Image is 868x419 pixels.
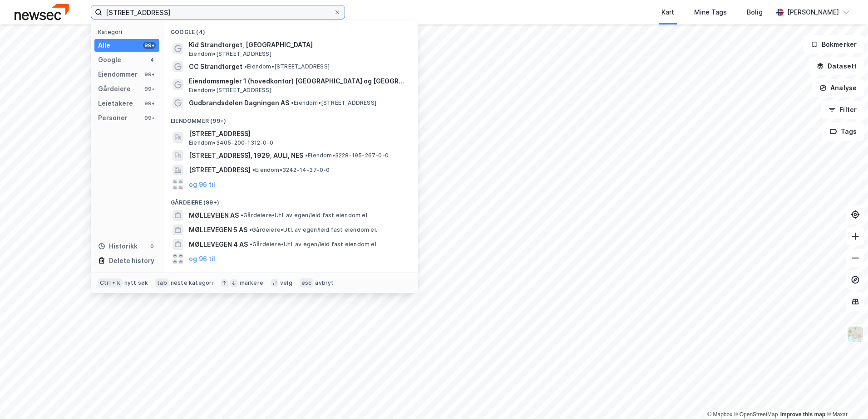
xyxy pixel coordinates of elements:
div: 99+ [143,114,156,122]
div: Historikk [98,241,138,252]
div: Google (4) [163,21,418,38]
div: Ctrl + k [98,278,123,287]
div: Bolig [747,7,763,18]
span: MØLLEVEIEN AS [189,210,239,221]
span: Eiendom • 3405-200-1312-0-0 [189,139,273,146]
span: Eiendom • 3242-14-37-0-0 [252,166,330,174]
span: Eiendom • 3228-195-267-0-0 [305,152,389,159]
div: tab [155,278,169,287]
div: velg [280,279,292,287]
div: Gårdeiere (99+) [163,192,418,208]
div: Kontrollprogram for chat [823,375,868,419]
span: Gårdeiere • Utl. av egen/leid fast eiendom el. [250,241,378,248]
button: og 96 til [189,253,215,264]
a: OpenStreetMap [734,411,778,418]
span: Eiendomsmegler 1 (hovedkontor) [GEOGRAPHIC_DATA] og [GEOGRAPHIC_DATA] [189,76,407,87]
span: Eiendom • [STREET_ADDRESS] [244,63,330,70]
div: avbryt [315,279,334,287]
div: Personer [98,112,128,123]
div: Leietakere (99+) [163,266,418,283]
div: Mine Tags [694,7,727,18]
span: • [250,241,252,248]
span: Eiendom • [STREET_ADDRESS] [291,99,376,107]
span: Gårdeiere • Utl. av egen/leid fast eiendom el. [241,212,369,219]
input: Søk på adresse, matrikkel, gårdeiere, leietakere eller personer [102,5,334,19]
div: Leietakere [98,98,133,109]
span: Eiendom • [STREET_ADDRESS] [189,50,271,58]
span: • [305,152,308,159]
div: Delete history [109,255,154,266]
div: Kart [661,7,674,18]
div: 4 [148,56,156,63]
div: 99+ [143,71,156,78]
div: Eiendommer (99+) [163,110,418,127]
button: Datasett [809,57,864,75]
span: [STREET_ADDRESS] [189,128,407,139]
img: newsec-logo.f6e21ccffca1b3a03d2d.png [15,4,69,20]
span: • [244,63,247,70]
a: Improve this map [780,411,825,418]
span: • [241,212,243,219]
div: neste kategori [171,279,213,287]
span: Gårdeiere • Utl. av egen/leid fast eiendom el. [249,226,377,234]
span: • [252,166,255,173]
button: Filter [821,101,864,119]
span: • [249,226,252,233]
span: [STREET_ADDRESS], 1929, AULI, NES [189,150,303,161]
span: CC Strandtorget [189,61,242,72]
div: 99+ [143,100,156,107]
span: Gudbrandsdølen Dagningen AS [189,97,289,108]
a: Mapbox [707,411,732,418]
div: 0 [148,243,156,250]
img: Z [847,326,864,343]
div: Kategori [98,29,159,35]
div: 99+ [143,42,156,49]
span: [STREET_ADDRESS] [189,165,251,175]
button: Analyse [812,79,864,97]
span: Eiendom • [STREET_ADDRESS] [189,87,271,94]
div: [PERSON_NAME] [787,7,839,18]
div: Alle [98,40,110,51]
span: MØLLEVEGEN 5 AS [189,224,247,235]
div: Eiendommer [98,69,138,80]
div: Google [98,54,121,65]
div: nytt søk [124,279,148,287]
button: Bokmerker [803,35,864,54]
div: 99+ [143,85,156,93]
span: MØLLEVEGEN 4 AS [189,239,248,250]
div: Gårdeiere [98,83,131,94]
button: og 96 til [189,179,215,190]
span: Kid Strandtorget, [GEOGRAPHIC_DATA] [189,39,407,50]
button: Tags [822,122,864,141]
div: markere [240,279,263,287]
div: esc [300,278,314,287]
span: • [291,99,294,106]
iframe: Chat Widget [823,375,868,419]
